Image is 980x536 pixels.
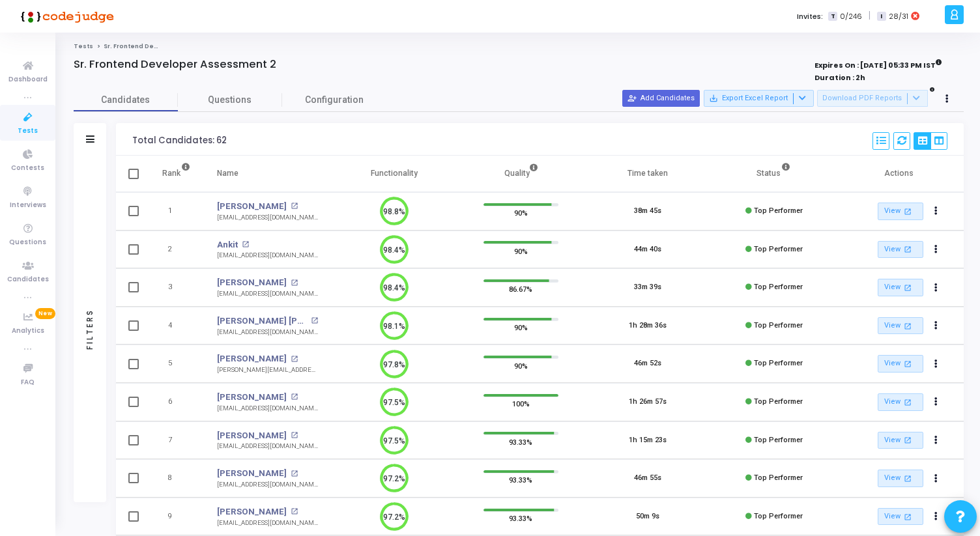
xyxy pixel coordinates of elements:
td: 8 [149,459,204,498]
span: Top Performer [754,436,803,444]
span: 90% [514,359,528,372]
span: Tests [18,126,38,137]
a: View [878,393,923,411]
div: [EMAIL_ADDRESS][DOMAIN_NAME] [217,213,318,223]
span: Questions [9,237,46,248]
div: 38m 45s [634,206,661,217]
span: 28/31 [889,11,908,22]
div: 1h 15m 23s [629,435,667,446]
a: [PERSON_NAME] [217,276,287,289]
div: Name [217,166,238,180]
mat-icon: person_add_alt [627,94,637,103]
td: 4 [149,307,204,345]
mat-icon: save_alt [709,94,718,103]
mat-icon: open_in_new [902,511,914,522]
div: [EMAIL_ADDRESS][DOMAIN_NAME] [217,289,318,299]
button: Actions [927,507,945,526]
span: Dashboard [8,74,48,85]
mat-icon: open_in_new [902,434,914,445]
label: Invites: [797,11,823,22]
span: 90% [514,321,528,334]
button: Actions [927,393,945,412]
td: 2 [149,231,204,269]
span: 93.33% [509,473,532,487]
div: [EMAIL_ADDRESS][DOMAIN_NAME] [217,328,318,337]
div: [EMAIL_ADDRESS][DOMAIN_NAME] [217,518,318,528]
a: View [878,203,923,220]
span: Candidates [7,274,49,285]
img: logo [16,3,114,29]
th: Functionality [331,156,457,192]
span: Top Performer [754,473,803,482]
mat-icon: open_in_new [291,393,298,401]
mat-icon: open_in_new [291,432,298,439]
button: Add Candidates [622,90,700,107]
div: [PERSON_NAME][EMAIL_ADDRESS][DOMAIN_NAME] [217,365,318,375]
div: 46m 52s [634,358,661,369]
div: Filters [84,257,96,401]
span: 86.67% [509,283,532,296]
a: [PERSON_NAME] [217,505,287,518]
div: 44m 40s [634,244,661,255]
div: 33m 39s [634,282,661,293]
div: 1h 28m 36s [629,320,667,331]
span: Top Performer [754,245,803,253]
a: [PERSON_NAME] [217,391,287,404]
div: Total Candidates: 62 [132,135,227,146]
td: 5 [149,345,204,383]
span: Configuration [305,93,364,107]
mat-icon: open_in_new [291,356,298,363]
span: Top Performer [754,206,803,215]
span: Analytics [12,326,44,337]
td: 7 [149,421,204,460]
button: Actions [927,431,945,449]
nav: breadcrumb [74,42,964,51]
span: New [35,308,55,319]
button: Export Excel Report [704,90,814,107]
span: Questions [178,93,282,107]
span: T [828,12,837,21]
span: Top Performer [754,397,803,406]
a: View [878,355,923,373]
button: Actions [927,470,945,488]
button: Actions [927,279,945,297]
td: 9 [149,498,204,536]
mat-icon: open_in_new [291,203,298,210]
div: 46m 55s [634,473,661,484]
a: [PERSON_NAME] [217,352,287,365]
mat-icon: open_in_new [291,470,298,477]
mat-icon: open_in_new [291,508,298,515]
mat-icon: open_in_new [291,279,298,287]
div: [EMAIL_ADDRESS][DOMAIN_NAME] [217,480,318,490]
a: View [878,432,923,449]
a: View [878,317,923,335]
a: Tests [74,42,93,50]
a: [PERSON_NAME] [217,467,287,480]
a: [PERSON_NAME] [217,200,287,213]
th: Actions [837,156,964,192]
mat-icon: open_in_new [902,206,914,217]
div: Time taken [627,166,668,180]
span: Sr. Frontend Developer Assessment 2 [104,42,227,50]
mat-icon: open_in_new [902,397,914,408]
span: 100% [512,397,530,410]
td: 6 [149,383,204,421]
span: FAQ [21,377,35,388]
a: View [878,508,923,526]
span: 90% [514,244,528,257]
a: View [878,470,923,487]
a: View [878,279,923,296]
span: Top Performer [754,321,803,330]
span: I [877,12,886,21]
mat-icon: open_in_new [902,358,914,369]
div: 50m 9s [636,511,659,522]
div: [EMAIL_ADDRESS][DOMAIN_NAME] [217,442,318,451]
mat-icon: open_in_new [902,244,914,255]
span: 93.33% [509,512,532,525]
mat-icon: open_in_new [902,320,914,331]
div: [EMAIL_ADDRESS][DOMAIN_NAME] [217,251,318,261]
a: [PERSON_NAME] [217,429,287,442]
div: [EMAIL_ADDRESS][DOMAIN_NAME] [217,404,318,414]
span: Top Performer [754,512,803,520]
div: View Options [914,132,947,150]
